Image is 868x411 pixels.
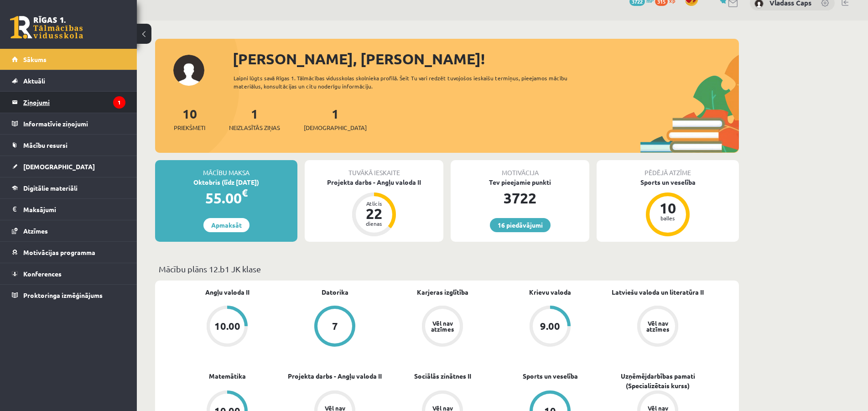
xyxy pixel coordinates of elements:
div: Vēl nav atzīmes [645,320,670,332]
a: Apmaksāt [203,218,249,232]
legend: Ziņojumi [23,92,125,113]
a: Sports un veselība [523,371,578,381]
div: 55.00 [155,187,297,209]
div: Mācību maksa [155,160,297,177]
div: 7 [332,321,338,331]
a: Vēl nav atzīmes [604,306,712,349]
a: Proktoringa izmēģinājums [12,285,125,306]
span: Motivācijas programma [23,248,95,256]
a: Uzņēmējdarbības pamati (Specializētais kurss) [604,371,712,390]
a: Projekta darbs - Angļu valoda II Atlicis 22 dienas [305,177,443,238]
a: Maksājumi [12,199,125,220]
a: Sākums [12,49,125,70]
div: Vēl nav atzīmes [430,320,455,332]
a: Ziņojumi1 [12,92,125,113]
a: Krievu valoda [529,287,571,297]
a: Motivācijas programma [12,242,125,263]
div: balles [654,215,681,221]
div: 22 [360,206,388,221]
div: dienas [360,221,388,226]
span: Proktoringa izmēģinājums [23,291,103,299]
span: Aktuāli [23,77,45,85]
span: Digitālie materiāli [23,184,78,192]
div: Projekta darbs - Angļu valoda II [305,177,443,187]
div: Oktobris (līdz [DATE]) [155,177,297,187]
a: Latviešu valoda un literatūra II [612,287,704,297]
span: Mācību resursi [23,141,68,149]
a: Matemātika [209,371,246,381]
a: Angļu valoda II [205,287,249,297]
a: Konferences [12,263,125,284]
a: Vēl nav atzīmes [389,306,496,349]
a: Rīgas 1. Tālmācības vidusskola [10,16,83,39]
div: 10 [654,201,681,215]
a: 1Neizlasītās ziņas [229,105,280,132]
a: Informatīvie ziņojumi [12,113,125,134]
span: Konferences [23,270,62,278]
a: Sociālās zinātnes II [414,371,471,381]
legend: Informatīvie ziņojumi [23,113,125,134]
span: Neizlasītās ziņas [229,123,280,132]
a: 10.00 [173,306,281,349]
a: Mācību resursi [12,135,125,156]
a: Sports un veselība 10 balles [597,177,739,238]
div: 10.00 [214,321,240,331]
a: Karjeras izglītība [417,287,468,297]
a: 7 [281,306,389,349]
span: € [242,186,248,199]
span: Priekšmeti [174,123,205,132]
a: 16 piedāvājumi [490,218,551,232]
div: Motivācija [451,160,589,177]
i: 1 [113,96,125,109]
span: [DEMOGRAPHIC_DATA] [23,162,95,171]
p: Mācību plāns 12.b1 JK klase [159,263,735,275]
div: Tev pieejamie punkti [451,177,589,187]
a: Projekta darbs - Angļu valoda II [288,371,382,381]
div: [PERSON_NAME], [PERSON_NAME]! [233,48,739,70]
div: Sports un veselība [597,177,739,187]
span: Atzīmes [23,227,48,235]
a: 10Priekšmeti [174,105,205,132]
span: [DEMOGRAPHIC_DATA] [304,123,367,132]
a: Digitālie materiāli [12,177,125,198]
a: [DEMOGRAPHIC_DATA] [12,156,125,177]
a: 9.00 [496,306,604,349]
a: Atzīmes [12,220,125,241]
div: Pēdējā atzīme [597,160,739,177]
div: Laipni lūgts savā Rīgas 1. Tālmācības vidusskolas skolnieka profilā. Šeit Tu vari redzēt tuvojošo... [234,74,584,90]
div: Tuvākā ieskaite [305,160,443,177]
div: Atlicis [360,201,388,206]
a: Datorika [322,287,348,297]
div: 9.00 [540,321,560,331]
div: 3722 [451,187,589,209]
span: Sākums [23,55,47,63]
a: 1[DEMOGRAPHIC_DATA] [304,105,367,132]
legend: Maksājumi [23,199,125,220]
a: Aktuāli [12,70,125,91]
